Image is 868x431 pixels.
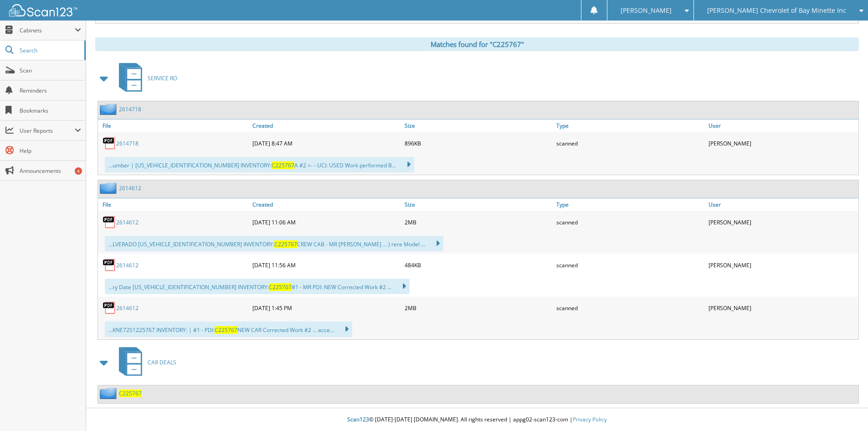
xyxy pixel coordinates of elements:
div: ...KNE72S1225767 INVENTORY: | #1 - PDI: NEW CAR Corrected Work #2 ... acce... [105,322,352,337]
a: Type [554,119,706,132]
div: [PERSON_NAME] [706,213,858,231]
div: [DATE] 11:56 AM [250,256,402,274]
div: [DATE] 1:45 PM [250,299,402,317]
a: CAR DEALS [113,344,176,380]
span: Scan [20,67,81,74]
span: Scan123 [347,415,369,423]
div: [PERSON_NAME] [706,134,858,152]
span: Search [20,47,80,54]
span: Bookmarks [20,107,81,114]
img: PDF.png [103,258,116,272]
div: [DATE] 11:06 AM [250,213,402,231]
div: scanned [554,134,706,152]
span: C225767 [215,326,237,334]
div: © [DATE]-[DATE] [DOMAIN_NAME]. All rights reserved | appg02-scan123-com | [86,409,868,431]
a: C225767 [119,389,142,397]
div: ...ry Date [US_VEHICLE_IDENTIFICATION_NUMBER] INVENTORY: #1 - MR PDI: NEW Corrected Work #2 ... [105,279,410,294]
a: File [98,198,250,211]
a: User [706,119,858,132]
span: C225767 [274,240,297,248]
div: 4 [75,167,82,175]
div: ...LVERADO [US_VEHICLE_IDENTIFICATION_NUMBER] INVENTORY: CREW CAB - MR [PERSON_NAME] ... ) rere M... [105,236,443,251]
a: User [706,198,858,211]
div: 896KB [402,134,555,152]
span: [PERSON_NAME] [621,8,672,13]
div: Matches found for "C225767" [95,37,859,51]
a: SERVICE RO [113,60,177,96]
span: C225767 [272,161,294,169]
a: 2614612 [116,218,139,226]
span: CAR DEALS [148,358,176,366]
div: 2MB [402,213,555,231]
img: PDF.png [103,301,116,315]
img: folder2.png [100,104,119,115]
span: Reminders [20,87,81,94]
iframe: Chat Widget [822,387,868,431]
a: 2614612 [116,261,139,269]
a: File [98,119,250,132]
div: 484KB [402,256,555,274]
span: Help [20,147,81,155]
span: Cabinets [20,26,75,34]
img: scan123-logo-white.svg [9,4,77,16]
a: Size [402,119,555,132]
a: Privacy Policy [573,415,607,423]
a: 2614612 [119,184,141,192]
div: [DATE] 8:47 AM [250,134,402,152]
a: 2614718 [119,105,141,113]
div: [PERSON_NAME] [706,299,858,317]
a: Created [250,119,402,132]
span: C225767 [269,283,292,291]
span: SERVICE RO [148,74,177,82]
div: [PERSON_NAME] [706,256,858,274]
div: scanned [554,256,706,274]
img: PDF.png [103,136,116,150]
span: Announcements [20,167,81,175]
span: [PERSON_NAME] Chevrolet of Bay Minette Inc [707,8,846,13]
div: scanned [554,213,706,231]
a: Created [250,198,402,211]
a: 2614612 [116,304,139,312]
img: folder2.png [100,182,119,194]
span: User Reports [20,127,75,135]
img: folder2.png [100,388,119,399]
a: 2614718 [116,140,139,147]
img: PDF.png [103,215,116,229]
a: Size [402,198,555,211]
div: 2MB [402,299,555,317]
div: scanned [554,299,706,317]
div: ...umber | [US_VEHICLE_IDENTIFICATION_NUMBER] INVENTORY: A #2 =- - UCI: USED Work performed B... [105,157,414,172]
a: Type [554,198,706,211]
